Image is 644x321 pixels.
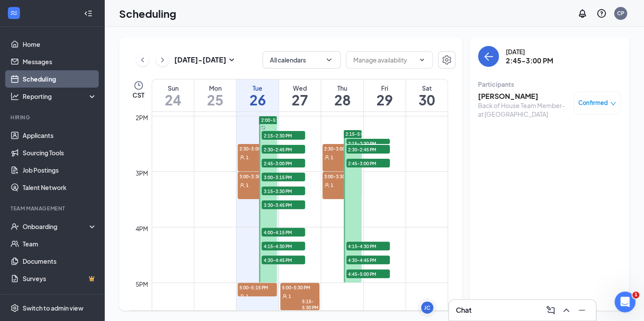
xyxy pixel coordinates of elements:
span: 5:00-5:30 PM [280,283,319,292]
svg: Settings [442,55,452,65]
input: Manage availability [353,55,415,65]
span: 3:00-3:15 PM [262,173,305,181]
div: [DATE] [506,47,553,56]
span: 2:30-3:00 PM [238,144,277,153]
span: 4:30-4:45 PM [262,255,305,264]
a: Scheduling [23,70,97,88]
div: Wed [279,84,321,92]
a: August 26, 2025 [236,79,278,111]
div: Onboarding [23,222,90,231]
span: 2:45-3:00 PM [346,159,390,167]
span: 2:30-3:00 PM [322,144,362,153]
a: Team [23,235,97,252]
svg: SmallChevronDown [226,55,237,65]
svg: ChevronUp [561,305,571,315]
span: 2:15-2:30 PM [262,131,305,140]
span: 2:00-5:00 PM [261,117,289,123]
h3: [PERSON_NAME] [478,92,569,101]
svg: ChevronDown [418,56,425,63]
div: Sun [152,84,194,92]
svg: ComposeMessage [545,305,556,315]
svg: Clock [133,80,144,91]
span: 1 [246,293,249,299]
svg: User [282,294,287,299]
div: Back of House Team Member- at [GEOGRAPHIC_DATA] [478,101,569,118]
svg: Settings [10,304,19,312]
div: Fri [364,84,405,92]
button: back-button [478,46,499,67]
h3: 2:45-3:00 PM [506,56,553,66]
svg: UserCheck [10,222,19,231]
div: 3pm [134,168,150,178]
span: CST [133,91,144,99]
svg: ChevronRight [158,55,167,65]
div: Sat [406,84,448,92]
span: 3:15-3:30 PM [262,187,305,195]
div: Switch to admin view [23,304,83,312]
span: 2:45-3:00 PM [262,159,305,167]
span: 4:30-4:45 PM [346,255,390,264]
svg: Collapse [84,9,93,18]
div: Hiring [10,114,95,121]
span: 1 [331,154,333,160]
svg: Minimize [577,305,587,315]
h1: Scheduling [119,6,176,21]
button: ChevronLeft [136,53,149,66]
a: Messages [23,53,97,70]
iframe: Intercom live chat [614,292,635,312]
a: August 30, 2025 [406,79,448,111]
span: 1 [331,182,333,188]
h1: 29 [364,92,405,107]
h1: 27 [279,92,321,107]
button: Settings [438,51,455,69]
button: All calendarsChevronDown [262,51,341,69]
h1: 28 [321,92,363,107]
span: 1 [632,292,639,298]
span: 2:30-2:45 PM [262,145,305,154]
a: Applicants [23,127,97,144]
button: ComposeMessage [544,303,558,317]
span: 4:00-4:15 PM [262,228,305,236]
svg: User [239,294,245,299]
span: 5:00-5:15 PM [238,283,277,292]
span: Confirmed [578,98,608,107]
a: August 29, 2025 [364,79,405,111]
span: 2:15-2:30 PM [346,139,390,147]
span: 1 [246,154,249,160]
span: 4:15-4:30 PM [346,242,390,250]
svg: ArrowLeft [483,51,494,62]
button: ChevronRight [156,53,169,66]
svg: User [239,183,245,188]
button: ChevronUp [559,303,573,317]
span: 4:45-5:00 PM [346,269,390,278]
span: 3:00-3:30 PM [238,172,277,180]
h3: Chat [456,305,471,315]
a: Documents [23,252,97,270]
div: CP [617,10,624,17]
div: Tue [236,84,278,92]
a: Home [23,36,97,53]
span: 5:15-5:30 PM [300,297,319,311]
span: 4:15-4:30 PM [262,242,305,250]
span: 1 [246,182,249,188]
svg: ChevronDown [325,56,333,64]
svg: QuestionInfo [596,8,607,19]
svg: ChevronLeft [138,55,147,65]
svg: User [239,155,245,160]
h1: 25 [194,92,236,107]
span: 1 [289,293,291,299]
a: August 25, 2025 [194,79,236,111]
svg: Notifications [577,8,588,19]
span: 3:00-3:30 PM [322,172,362,180]
span: 3:30-3:45 PM [262,200,305,209]
div: JC [424,304,430,311]
a: Job Postings [23,161,97,179]
svg: Analysis [10,92,19,101]
h1: 30 [406,92,448,107]
svg: Sync [261,125,266,130]
h1: 26 [236,92,278,107]
div: Reporting [23,92,97,101]
div: 4pm [134,224,150,233]
a: August 28, 2025 [321,79,363,111]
